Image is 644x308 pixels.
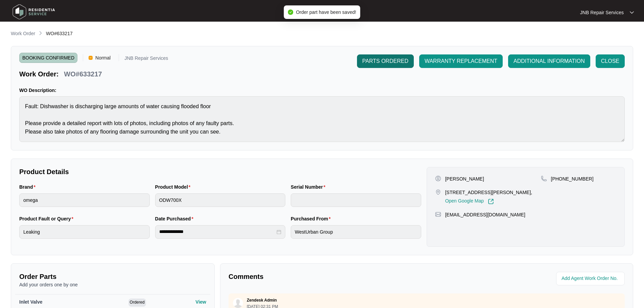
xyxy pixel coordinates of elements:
[488,198,494,205] img: Link-External
[89,56,93,60] img: Vercel Logo
[362,57,408,65] span: PARTS ORDERED
[10,2,57,22] img: residentia service logo
[195,299,206,305] p: View
[247,298,277,303] p: Zendesk Admin
[19,69,58,79] p: Work Order:
[541,175,547,182] img: map-pin
[551,175,594,182] p: [PHONE_NUMBER]
[11,30,35,37] p: Work Order
[435,189,441,195] img: map-pin
[435,175,441,182] img: user-pin
[9,30,37,38] a: Work Order
[357,54,414,68] button: PARTS ORDERED
[291,193,421,207] input: Serial Number
[296,9,356,15] span: Order part have been saved!
[630,11,634,14] img: dropdown arrow
[124,56,168,63] p: JNB Repair Services
[291,184,328,190] label: Serial Number
[435,211,441,217] img: map-pin
[419,54,503,68] button: WARRANTY REPLACEMENT
[19,87,625,94] p: WO Description:
[291,215,333,222] label: Purchased From
[46,31,73,36] span: WO#633217
[580,9,624,16] p: JNB Repair Services
[425,57,497,65] span: WARRANTY REPLACEMENT
[19,272,206,281] p: Order Parts
[445,198,494,205] a: Open Google Map
[508,54,590,68] button: ADDITIONAL INFORMATION
[596,54,625,68] button: CLOSE
[229,272,422,281] p: Comments
[155,184,193,190] label: Product Model
[19,53,77,63] span: BOOKING CONFIRMED
[19,215,76,222] label: Product Fault or Query
[288,9,293,15] span: check-circle
[445,175,484,182] p: [PERSON_NAME]
[514,57,585,65] span: ADDITIONAL INFORMATION
[445,211,525,218] p: [EMAIL_ADDRESS][DOMAIN_NAME]
[64,69,102,79] p: WO#633217
[291,225,421,239] input: Purchased From
[19,184,38,190] label: Brand
[128,299,146,307] span: Ordered
[445,189,532,196] p: [STREET_ADDRESS][PERSON_NAME],
[155,215,196,222] label: Date Purchased
[233,298,243,308] img: user.svg
[159,228,276,235] input: Date Purchased
[19,96,625,142] textarea: Fault: Dishwasher is discharging large amounts of water causing flooded floor Please provide a de...
[19,167,421,176] p: Product Details
[19,281,206,288] p: Add your orders one by one
[93,53,113,63] span: Normal
[19,225,150,239] input: Product Fault or Query
[601,57,619,65] span: CLOSE
[155,193,286,207] input: Product Model
[562,275,621,283] input: Add Agent Work Order No.
[19,299,42,305] span: Inlet Valve
[19,193,150,207] input: Brand
[38,30,43,36] img: chevron-right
